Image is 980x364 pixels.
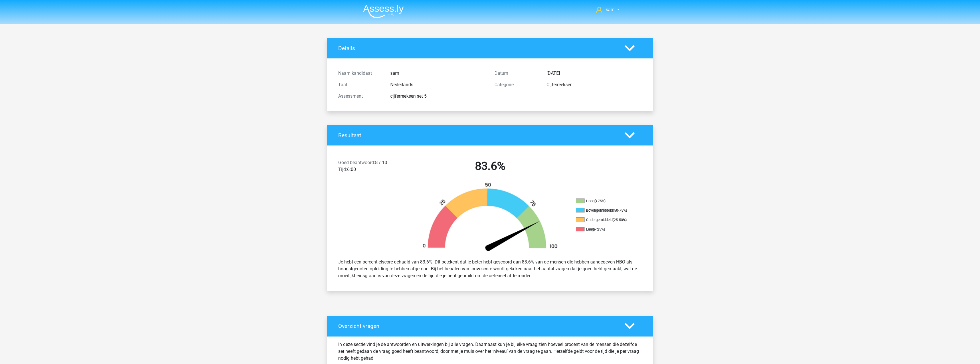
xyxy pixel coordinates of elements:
div: Nederlands [386,81,490,88]
span: sam [606,7,615,12]
div: sam [386,70,490,77]
div: Naam kandidaat [334,70,386,77]
div: Taal [334,81,386,88]
li: Laag [576,227,633,232]
div: (25-50%) [613,218,627,222]
img: Assessly [363,5,404,18]
div: (50-75%) [613,208,627,213]
div: Cijferreeksen [542,81,646,88]
div: In deze sectie vind je de antwoorden en uitwerkingen bij alle vragen. Daarnaast kun je bij elke v... [334,341,646,362]
h2: 83.6% [416,159,564,173]
li: Hoog [576,198,633,204]
div: [DATE] [542,70,646,77]
div: Je hebt een percentielscore gehaald van 83.6%. Dit betekent dat je beter hebt gescoord dan 83.6% ... [334,256,646,282]
a: sam [594,6,621,13]
span: Goed beantwoord: [338,160,375,165]
div: Datum [490,70,542,77]
span: Tijd: [338,167,347,172]
div: (>75%) [595,199,605,203]
div: Categorie [490,81,542,88]
div: cijferreeksen set 5 [386,93,490,100]
div: 8 / 10 6:00 [334,159,412,175]
div: (<25%) [594,227,605,231]
h4: Resultaat [338,132,616,139]
h4: Details [338,45,616,52]
img: 84.bc7de206d6a3.png [413,182,567,254]
div: Assessment [334,93,386,100]
li: Bovengemiddeld [576,208,633,213]
h4: Overzicht vragen [338,323,616,329]
li: Ondergemiddeld [576,217,633,223]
